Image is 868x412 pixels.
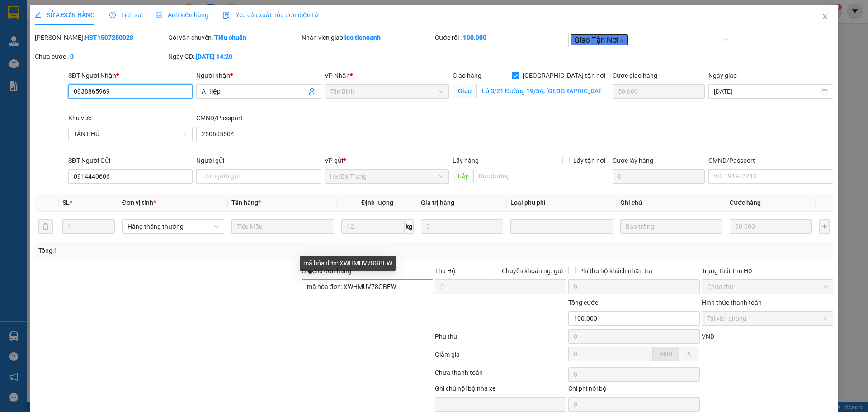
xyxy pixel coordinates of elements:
[435,384,566,397] div: Ghi chú nội bộ nhà xe
[463,34,486,41] b: 100.000
[214,34,246,41] b: Tiêu chuẩn
[730,219,812,234] input: 0
[196,53,232,60] b: [DATE] 14:20
[702,299,762,306] label: Hình thức thanh toán
[70,53,74,60] b: 0
[330,170,443,183] span: Hai Bà Trưng
[302,33,433,43] div: Nhân viên giao:
[708,72,737,79] label: Ngày giao
[620,219,722,234] input: Ghi Chú
[325,72,350,79] span: VP Nhận
[613,157,653,164] label: Cước lấy hàng
[434,368,567,384] div: Chưa thanh toán
[223,11,318,19] span: Yêu cầu xuất hóa đơn điện tử
[231,199,261,206] span: Tên hàng
[821,13,829,20] span: close
[196,113,321,123] div: CMND/Passport
[453,72,481,79] span: Giao hàng
[702,266,833,276] div: Trạng thái Thu Hộ
[498,266,566,276] span: Chuyển khoản ng. gửi
[109,11,142,19] span: Lịch sử
[613,169,705,184] input: Cước lấy hàng
[707,280,828,294] span: Chưa thu
[476,84,609,98] input: Giao tận nơi
[613,84,705,99] input: Cước giao hàng
[702,333,714,340] span: VND
[576,266,656,276] span: Phí thu hộ khách nhận trả
[421,199,454,206] span: Giá trị hàng
[38,219,53,234] button: delete
[196,71,321,81] div: Người nhận
[686,350,691,358] span: %
[617,194,726,212] th: Ghi chú
[571,34,628,45] span: Giao Tận Nơi
[613,72,657,79] label: Cước giao hàng
[300,256,396,271] div: mã hóa đơn: XWHMUV78GBEW
[421,219,503,234] input: 0
[85,34,133,41] b: HBT1507250028
[620,38,624,43] span: close
[361,199,393,206] span: Định lượng
[156,12,162,18] span: picture
[35,12,41,18] span: edit
[231,219,334,234] input: VD: Bàn, Ghế
[568,299,598,306] span: Tổng cước
[168,52,300,62] div: Ngày GD:
[156,11,208,19] span: Ảnh kiện hàng
[434,350,567,365] div: Giảm giá
[35,11,95,19] span: SỬA ĐƠN HÀNG
[453,84,476,98] span: Giao
[302,279,433,294] input: Ghi chú đơn hàng
[308,88,316,95] span: user-add
[68,71,193,81] div: SĐT Người Nhận
[223,12,230,19] img: icon
[405,219,414,234] span: kg
[568,384,700,397] div: Chi phí nội bộ
[707,312,828,325] span: Tại văn phòng
[196,156,321,166] div: Người gửi
[453,157,479,164] span: Lấy hàng
[660,350,672,358] span: VND
[714,86,819,96] input: Ngày giao
[730,199,761,206] span: Cước hàng
[127,220,219,233] span: Hàng thông thường
[819,219,829,234] button: plus
[168,33,300,43] div: Gói vận chuyển:
[519,71,609,81] span: [GEOGRAPHIC_DATA] tận nơi
[435,267,456,275] span: Thu Hộ
[570,156,609,166] span: Lấy tận nơi
[68,156,193,166] div: SĐT Người Gửi
[435,33,566,43] div: Cước rồi :
[35,52,166,62] div: Chưa cước :
[68,113,193,123] div: Khu vực
[74,127,187,141] span: TÂN PHÚ
[38,246,335,256] div: Tổng: 1
[122,199,156,206] span: Đơn vị tính
[708,156,833,166] div: CMND/Passport
[35,33,166,43] div: [PERSON_NAME]:
[507,194,616,212] th: Loại phụ phí
[109,12,116,18] span: clock-circle
[434,331,567,347] div: Phụ thu
[812,5,838,30] button: Close
[330,85,443,98] span: Tân Bình
[344,34,381,41] b: loc.tienoanh
[325,156,449,166] div: VP gửi
[473,169,609,183] input: Dọc đường
[62,199,70,206] span: SL
[453,169,473,183] span: Lấy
